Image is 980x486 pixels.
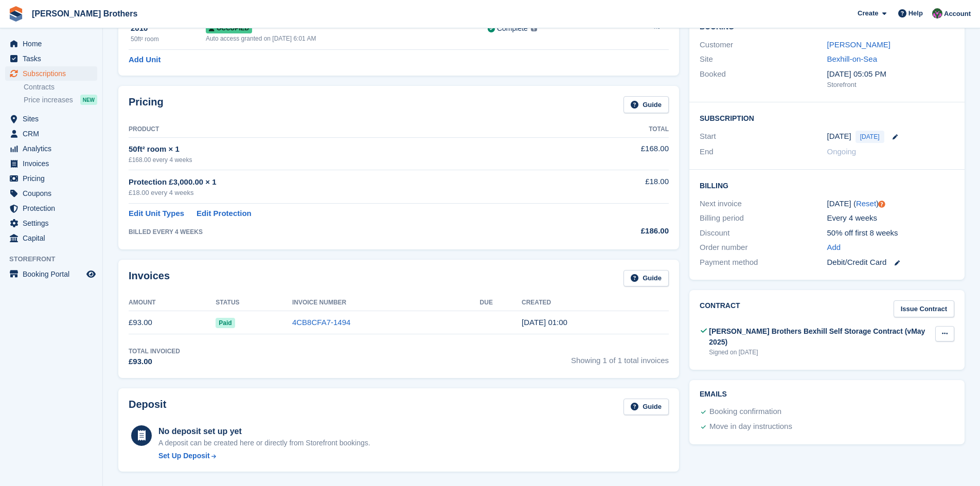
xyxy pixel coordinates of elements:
[129,295,216,311] th: Amount
[5,267,97,281] a: menu
[8,6,24,22] img: stora-icon-8386f47178a22dfd0bd8f6a31ec36ba5ce8667c1dd55bd0f319d3a0aa187defe.svg
[131,34,206,44] div: 50ft² room
[129,155,569,165] div: £168.00 every 4 weeks
[700,53,827,65] div: Site
[85,268,97,280] a: Preview store
[23,186,84,201] span: Coupons
[623,399,669,416] a: Guide
[700,300,740,317] h2: Contract
[827,55,878,63] a: Bexhill-on-Sea
[522,295,669,311] th: Created
[877,200,886,209] div: Tooltip anchor
[23,141,84,156] span: Analytics
[158,451,370,461] a: Set Up Deposit
[129,356,180,368] div: £93.00
[827,40,890,49] a: [PERSON_NAME]
[23,127,84,141] span: CRM
[5,231,97,245] a: menu
[932,8,942,19] img: Nick Wright
[480,295,522,311] th: Due
[158,425,370,438] div: No deposit set up yet
[80,95,97,105] div: NEW
[569,170,669,204] td: £18.00
[709,406,781,418] div: Booking confirmation
[206,23,252,33] span: Occupied
[5,201,97,215] a: menu
[23,66,84,81] span: Subscriptions
[24,94,97,105] a: Price increases NEW
[129,54,161,66] a: Add Unit
[5,216,97,230] a: menu
[158,451,210,461] div: Set Up Deposit
[129,227,569,237] div: BILLED EVERY 4 WEEKS
[158,438,370,448] p: A deposit can be created here or directly from Storefront bookings.
[623,96,669,113] a: Guide
[709,326,935,348] div: [PERSON_NAME] Brothers Bexhill Self Storage Contract (vMay 2025)
[700,257,827,268] div: Payment method
[531,25,537,31] img: icon-info-grey-7440780725fd019a000dd9b08b2336e03edf1995a4989e88bcd33f0948082b44.svg
[23,112,84,126] span: Sites
[827,80,954,90] div: Storefront
[292,318,350,327] a: 4CB8CFA7-1494
[827,227,954,239] div: 50% off first 8 weeks
[569,121,669,138] th: Total
[569,225,669,237] div: £186.00
[571,347,669,368] span: Showing 1 of 1 total invoices
[23,201,84,215] span: Protection
[129,96,164,113] h2: Pricing
[709,421,792,433] div: Move in day instructions
[700,180,954,190] h2: Billing
[700,131,827,143] div: Start
[827,198,954,210] div: [DATE] ( )
[700,146,827,158] div: End
[24,82,97,92] a: Contracts
[129,347,180,356] div: Total Invoiced
[858,8,878,19] span: Create
[5,186,97,201] a: menu
[700,39,827,51] div: Customer
[131,23,206,34] div: 2010
[23,37,84,51] span: Home
[197,208,252,220] a: Edit Protection
[700,68,827,90] div: Booked
[23,51,84,66] span: Tasks
[700,227,827,239] div: Discount
[28,5,141,22] a: [PERSON_NAME] Brothers
[129,270,170,287] h2: Invoices
[522,318,567,327] time: 2025-08-19 00:00:30 UTC
[23,231,84,245] span: Capital
[5,51,97,66] a: menu
[129,176,569,188] div: Protection £3,000.00 × 1
[700,212,827,224] div: Billing period
[908,8,923,19] span: Help
[5,127,97,141] a: menu
[623,270,669,287] a: Guide
[5,171,97,186] a: menu
[827,68,954,80] div: [DATE] 05:05 PM
[5,66,97,81] a: menu
[23,156,84,171] span: Invoices
[709,348,935,357] div: Signed on [DATE]
[216,295,292,311] th: Status
[129,143,569,155] div: 50ft² room × 1
[129,311,216,334] td: £93.00
[497,23,528,34] div: Complete
[206,34,488,43] div: Auto access granted on [DATE] 6:01 AM
[129,121,569,138] th: Product
[944,9,971,19] span: Account
[856,199,876,208] a: Reset
[827,147,857,156] span: Ongoing
[216,318,235,328] span: Paid
[23,216,84,230] span: Settings
[129,399,166,416] h2: Deposit
[827,242,841,254] a: Add
[23,171,84,186] span: Pricing
[24,95,73,105] span: Price increases
[5,37,97,51] a: menu
[700,198,827,210] div: Next invoice
[700,113,954,123] h2: Subscription
[700,242,827,254] div: Order number
[569,137,669,170] td: £168.00
[5,112,97,126] a: menu
[827,257,954,268] div: Debit/Credit Card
